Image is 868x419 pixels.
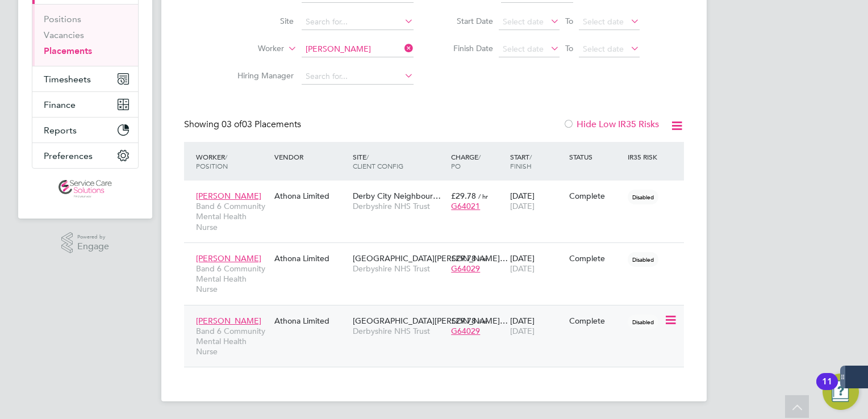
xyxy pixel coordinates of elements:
[563,119,659,130] label: Hide Low IR35 Risks
[196,263,269,295] span: Band 6 Community Mental Health Nurse
[442,43,493,53] label: Finish Date
[44,99,76,110] span: Finance
[193,146,272,176] div: Worker
[569,191,623,201] div: Complete
[228,16,294,26] label: Site
[32,180,139,198] a: Go to home page
[451,152,481,170] span: / PO
[32,66,138,91] button: Timesheets
[451,316,476,326] span: £29.78
[562,14,577,28] span: To
[507,248,566,279] div: [DATE]
[507,185,566,217] div: [DATE]
[272,310,350,332] div: Athona Limited
[478,254,488,263] span: / hr
[196,191,261,201] span: [PERSON_NAME]
[478,317,488,325] span: / hr
[222,119,301,130] span: 03 Placements
[44,74,91,85] span: Timesheets
[510,201,535,211] span: [DATE]
[451,191,476,201] span: £29.78
[219,43,284,55] label: Worker
[353,191,441,201] span: Derby City Neighbour…
[44,150,93,161] span: Preferences
[569,253,623,263] div: Complete
[44,30,84,40] a: Vacancies
[507,310,566,342] div: [DATE]
[350,146,448,176] div: Site
[566,146,625,167] div: Status
[451,263,480,274] span: G64029
[451,201,480,211] span: G64021
[510,326,535,336] span: [DATE]
[272,185,350,207] div: Athona Limited
[510,263,535,274] span: [DATE]
[448,146,507,176] div: Charge
[451,253,476,263] span: £29.78
[302,41,414,57] input: Search for...
[302,69,414,85] input: Search for...
[44,45,92,56] a: Placements
[32,118,138,143] button: Reports
[59,180,112,198] img: servicecare-logo-retina.png
[353,326,445,336] span: Derbyshire NHS Trust
[628,190,658,204] span: Disabled
[353,316,508,326] span: [GEOGRAPHIC_DATA][PERSON_NAME]…
[77,242,109,252] span: Engage
[196,316,261,326] span: [PERSON_NAME]
[77,232,109,242] span: Powered by
[32,92,138,117] button: Finance
[61,232,110,254] a: Powered byEngage
[196,326,269,357] span: Band 6 Community Mental Health Nurse
[353,253,508,263] span: [GEOGRAPHIC_DATA][PERSON_NAME]…
[193,185,684,194] a: [PERSON_NAME]Band 6 Community Mental Health NurseAthona LimitedDerby City Neighbour…Derbyshire NH...
[507,146,566,176] div: Start
[451,326,480,336] span: G64029
[44,14,81,24] a: Positions
[353,263,445,274] span: Derbyshire NHS Trust
[272,146,350,167] div: Vendor
[503,44,544,54] span: Select date
[628,252,658,267] span: Disabled
[32,143,138,168] button: Preferences
[222,119,242,130] span: 03 of
[569,316,623,326] div: Complete
[823,374,859,410] button: Open Resource Center, 11 new notifications
[228,70,294,81] label: Hiring Manager
[196,152,228,170] span: / Position
[353,201,445,211] span: Derbyshire NHS Trust
[625,146,664,167] div: IR35 Risk
[562,41,577,56] span: To
[503,16,544,27] span: Select date
[32,4,138,66] div: Jobs
[822,382,832,396] div: 11
[628,315,658,329] span: Disabled
[583,16,624,27] span: Select date
[302,14,414,30] input: Search for...
[272,248,350,269] div: Athona Limited
[583,44,624,54] span: Select date
[196,201,269,232] span: Band 6 Community Mental Health Nurse
[478,192,488,200] span: / hr
[196,253,261,263] span: [PERSON_NAME]
[44,125,77,136] span: Reports
[193,309,684,319] a: [PERSON_NAME]Band 6 Community Mental Health NurseAthona Limited[GEOGRAPHIC_DATA][PERSON_NAME]…Der...
[353,152,403,170] span: / Client Config
[442,16,493,26] label: Start Date
[184,119,303,131] div: Showing
[510,152,532,170] span: / Finish
[193,247,684,257] a: [PERSON_NAME]Band 6 Community Mental Health NurseAthona Limited[GEOGRAPHIC_DATA][PERSON_NAME]…Der...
